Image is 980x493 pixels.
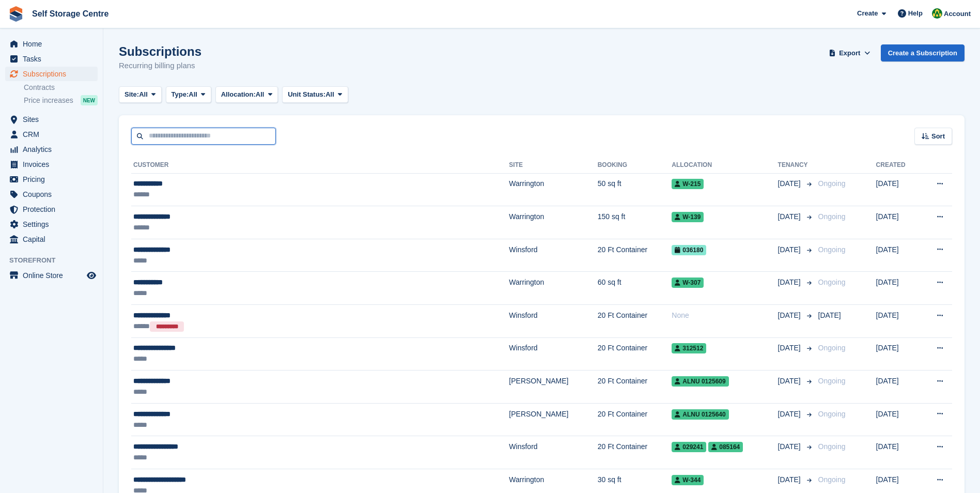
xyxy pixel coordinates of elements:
span: Coupons [23,187,85,202]
span: Create [857,8,878,19]
span: W-344 [672,475,704,485]
td: [DATE] [876,337,920,371]
span: Type: [172,89,189,100]
td: Winsford [509,436,597,469]
span: Site: [125,89,139,100]
span: 029241 [672,442,706,452]
td: Winsford [509,337,597,371]
span: Online Store [23,268,85,283]
td: [DATE] [876,403,920,436]
span: Ongoing [818,475,846,484]
td: [DATE] [876,371,920,404]
a: Create a Subscription [881,44,965,61]
span: Sites [23,112,85,127]
span: 312512 [672,343,706,353]
span: Export [839,48,860,58]
div: None [672,310,777,321]
a: menu [5,142,98,157]
a: menu [5,127,98,142]
span: Ongoing [818,377,846,385]
td: Winsford [509,239,597,272]
a: menu [5,172,98,187]
span: Price increases [24,96,73,105]
td: [DATE] [876,272,920,305]
td: [DATE] [876,206,920,239]
span: Account [944,9,971,19]
button: Site: All [119,86,162,103]
td: Warrington [509,173,597,206]
a: Self Storage Centre [28,5,113,22]
span: Subscriptions [23,67,85,81]
a: menu [5,187,98,202]
td: 60 sq ft [598,272,672,305]
span: ALNU 0125609 [672,376,728,387]
td: [DATE] [876,239,920,272]
a: menu [5,268,98,283]
span: Ongoing [818,212,846,221]
span: Ongoing [818,344,846,352]
span: All [139,89,148,100]
a: menu [5,67,98,81]
th: Allocation [672,157,777,174]
img: stora-icon-8386f47178a22dfd0bd8f6a31ec36ba5ce8667c1dd55bd0f319d3a0aa187defe.svg [8,6,24,22]
div: NEW [81,95,98,105]
span: [DATE] [778,178,803,189]
button: Unit Status: All [282,86,348,103]
a: Price increases NEW [24,95,98,106]
td: 20 Ft Container [598,239,672,272]
th: Customer [131,157,509,174]
th: Booking [598,157,672,174]
td: 20 Ft Container [598,403,672,436]
span: All [325,89,334,100]
a: menu [5,232,98,246]
td: 20 Ft Container [598,305,672,338]
span: ALNU 0125640 [672,409,728,420]
button: Export [827,44,873,61]
span: [DATE] [778,277,803,288]
span: Home [23,37,85,51]
a: Contracts [24,83,98,93]
span: Unit Status: [288,89,325,100]
td: [PERSON_NAME] [509,371,597,404]
td: Warrington [509,272,597,305]
span: [DATE] [778,310,803,321]
span: [DATE] [778,376,803,387]
span: [DATE] [818,311,841,319]
span: Storefront [9,255,103,266]
span: Pricing [23,172,85,187]
a: menu [5,157,98,172]
span: [DATE] [778,343,803,353]
th: Tenancy [778,157,814,174]
span: Ongoing [818,442,846,451]
span: [DATE] [778,474,803,485]
span: [DATE] [778,441,803,452]
span: All [189,89,197,100]
td: [DATE] [876,173,920,206]
td: 20 Ft Container [598,371,672,404]
td: Winsford [509,305,597,338]
span: Allocation: [221,89,256,100]
td: [DATE] [876,305,920,338]
span: All [256,89,265,100]
a: menu [5,202,98,217]
span: W-215 [672,179,704,189]
span: [DATE] [778,244,803,255]
td: 150 sq ft [598,206,672,239]
span: Settings [23,217,85,232]
span: Sort [931,131,945,142]
a: menu [5,52,98,66]
td: Warrington [509,206,597,239]
th: Site [509,157,597,174]
span: Invoices [23,157,85,172]
td: 20 Ft Container [598,337,672,371]
span: Ongoing [818,410,846,418]
td: 20 Ft Container [598,436,672,469]
a: menu [5,112,98,127]
span: CRM [23,127,85,142]
span: Ongoing [818,179,846,188]
span: Tasks [23,52,85,66]
a: Preview store [85,269,98,282]
img: Diane Williams [932,8,942,19]
a: menu [5,217,98,232]
span: Capital [23,232,85,246]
